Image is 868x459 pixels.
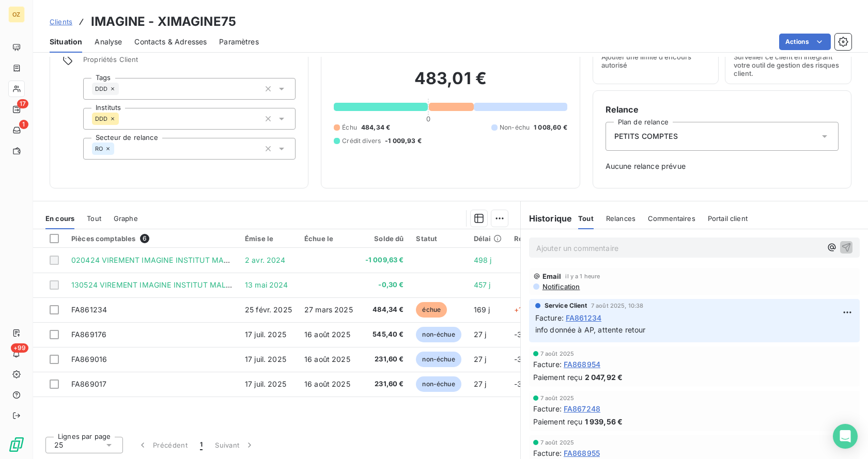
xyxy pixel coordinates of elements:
[365,234,404,243] div: Solde dû
[540,351,575,357] span: 7 août 2025
[17,99,28,108] span: 17
[114,144,122,153] input: Ajouter une valeur
[50,37,82,47] span: Situation
[564,448,600,458] span: FA868955
[304,234,353,243] div: Échue le
[565,273,600,279] span: il y a 1 heure
[71,256,239,264] span: 020424 VIREMENT IMAGINE INSTITUT MALAD
[534,123,567,132] span: 1 008,60 €
[474,355,487,363] span: 27 j
[209,434,261,456] button: Suivant
[591,303,644,309] span: 7 août 2025, 10:38
[95,37,122,47] span: Analyse
[131,434,194,456] button: Précédent
[779,34,831,50] button: Actions
[416,327,461,342] span: non-échue
[533,372,583,383] span: Paiement reçu
[19,120,28,129] span: 1
[8,122,24,138] a: 1
[514,234,547,243] div: Retard
[474,305,490,314] span: 169 j
[564,403,600,414] span: FA867248
[245,355,286,363] span: 17 juil. 2025
[416,234,461,243] div: Statut
[71,379,106,388] span: FA869017
[8,101,24,118] a: 17
[365,280,404,290] span: -0,30 €
[245,234,292,243] div: Émise le
[535,312,564,323] span: Facture :
[304,330,350,339] span: 16 août 2025
[140,234,149,243] span: 6
[514,305,535,314] span: +139 j
[365,255,404,265] span: -1 009,63 €
[71,234,233,243] div: Pièces comptables
[71,355,107,363] span: FA869016
[342,136,381,146] span: Crédit divers
[71,330,106,339] span: FA869176
[95,116,107,122] span: DDD
[514,379,526,388] span: -3 j
[83,55,296,70] span: Propriétés Client
[416,352,461,367] span: non-échue
[833,424,858,449] div: Open Intercom Messenger
[535,325,646,334] span: info donnée à AP, attente retour
[648,214,695,223] span: Commentaires
[87,214,101,223] span: Tout
[585,416,623,427] span: 1 939,56 €
[245,305,292,314] span: 25 févr. 2025
[45,214,74,223] span: En cours
[545,301,587,310] span: Service Client
[521,212,572,225] h6: Historique
[8,436,25,453] img: Logo LeanPay
[601,53,710,69] span: Ajouter une limite d’encours autorisé
[50,17,72,27] a: Clients
[533,359,562,370] span: Facture :
[474,256,492,264] span: 498 j
[365,354,404,365] span: 231,60 €
[134,37,207,47] span: Contacts & Adresses
[219,37,259,47] span: Paramètres
[533,448,562,458] span: Facture :
[304,355,350,363] span: 16 août 2025
[540,395,575,401] span: 7 août 2025
[585,372,623,383] span: 2 047,92 €
[342,123,357,132] span: Échu
[734,53,843,77] span: Surveiller ce client en intégrant votre outil de gestion des risques client.
[416,376,461,392] span: non-échue
[119,84,127,93] input: Ajouter une valeur
[540,439,575,446] span: 7 août 2025
[614,131,678,141] span: PETITS COMPTES
[194,434,209,456] button: 1
[245,379,286,388] span: 17 juil. 2025
[334,68,567,99] h2: 483,01 €
[361,123,390,132] span: 484,34 €
[606,214,636,223] span: Relances
[245,280,288,289] span: 13 mai 2024
[114,214,138,223] span: Graphe
[365,379,404,389] span: 231,60 €
[426,115,430,123] span: 0
[245,256,286,264] span: 2 avr. 2024
[606,103,839,116] h6: Relance
[564,359,600,370] span: FA868954
[474,379,487,388] span: 27 j
[533,403,562,414] span: Facture :
[474,330,487,339] span: 27 j
[542,272,562,280] span: Email
[50,18,72,26] span: Clients
[91,12,236,31] h3: IMAGINE - XIMAGINE75
[95,146,103,152] span: RO
[304,379,350,388] span: 16 août 2025
[365,305,404,315] span: 484,34 €
[606,161,839,171] span: Aucune relance prévue
[119,114,127,123] input: Ajouter une valeur
[71,305,107,314] span: FA861234
[533,416,583,427] span: Paiement reçu
[514,330,526,339] span: -3 j
[474,234,502,243] div: Délai
[500,123,530,132] span: Non-échu
[304,305,353,314] span: 27 mars 2025
[708,214,748,223] span: Portail client
[541,282,580,291] span: Notification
